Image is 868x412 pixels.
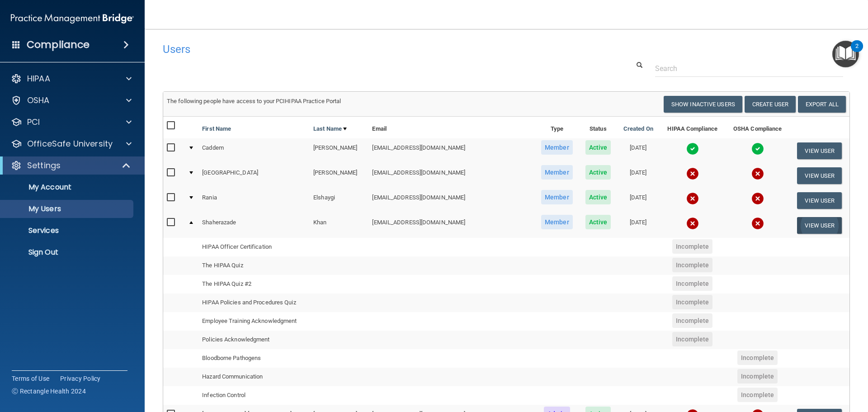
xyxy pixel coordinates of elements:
[712,348,857,384] iframe: Drift Widget Chat Controller
[198,188,310,213] td: Rania
[726,117,790,138] th: OSHA Compliance
[737,388,778,402] span: Incomplete
[672,295,712,309] span: Incomplete
[541,190,573,204] span: Member
[11,95,132,106] a: OSHA
[797,217,842,234] button: View User
[579,117,617,138] th: Status
[672,313,712,328] span: Incomplete
[198,238,368,256] td: HIPAA Officer Certification
[27,160,61,171] p: Settings
[6,248,129,257] p: Sign Out
[797,142,842,159] button: View User
[198,275,368,294] td: The HIPAA Quiz #2
[672,258,712,272] span: Incomplete
[368,213,534,237] td: [EMAIL_ADDRESS][DOMAIN_NAME]
[655,60,843,77] input: Search
[797,167,842,184] button: View User
[672,276,712,291] span: Incomplete
[686,217,699,230] img: cross.ca9f0e7f.svg
[12,374,49,383] a: Terms of Use
[310,213,368,237] td: Khan
[660,117,726,138] th: HIPAA Compliance
[368,117,534,138] th: Email
[686,142,699,155] img: tick.e7d51cea.svg
[751,192,764,205] img: cross.ca9f0e7f.svg
[686,167,699,180] img: cross.ca9f0e7f.svg
[368,188,534,213] td: [EMAIL_ADDRESS][DOMAIN_NAME]
[6,226,129,235] p: Services
[11,9,134,28] img: PMB logo
[11,73,132,84] a: HIPAA
[751,142,764,155] img: tick.e7d51cea.svg
[745,96,796,113] button: Create User
[27,117,40,128] p: PCI
[198,294,368,312] td: HIPAA Policies and Procedures Quiz
[6,183,129,192] p: My Account
[686,192,699,205] img: cross.ca9f0e7f.svg
[541,165,573,180] span: Member
[585,190,611,204] span: Active
[198,213,310,237] td: Shaherazade
[310,163,368,188] td: [PERSON_NAME]
[27,73,50,84] p: HIPAA
[313,123,347,134] a: Last Name
[585,165,611,180] span: Active
[202,123,231,134] a: First Name
[11,160,131,171] a: Settings
[751,167,764,180] img: cross.ca9f0e7f.svg
[198,138,310,163] td: Caddem
[27,138,113,149] p: OfficeSafe University
[798,96,846,113] a: Export All
[797,192,842,209] button: View User
[167,98,341,104] span: The following people have access to your PCIHIPAA Practice Portal
[368,163,534,188] td: [EMAIL_ADDRESS][DOMAIN_NAME]
[585,215,611,229] span: Active
[368,138,534,163] td: [EMAIL_ADDRESS][DOMAIN_NAME]
[198,331,368,349] td: Policies Acknowledgment
[27,95,50,106] p: OSHA
[60,374,101,383] a: Privacy Policy
[617,163,660,188] td: [DATE]
[672,332,712,346] span: Incomplete
[623,123,653,134] a: Created On
[664,96,742,113] button: Show Inactive Users
[541,140,573,155] span: Member
[832,41,859,67] button: Open Resource Center, 2 new notifications
[617,138,660,163] td: [DATE]
[585,140,611,155] span: Active
[855,46,859,58] div: 2
[12,387,86,396] span: Ⓒ Rectangle Health 2024
[310,188,368,213] td: Elshaygi
[617,188,660,213] td: [DATE]
[6,204,129,213] p: My Users
[11,138,132,149] a: OfficeSafe University
[617,213,660,237] td: [DATE]
[198,386,368,405] td: Infection Control
[198,349,368,368] td: Bloodborne Pathogens
[310,138,368,163] td: [PERSON_NAME]
[541,215,573,229] span: Member
[672,239,712,254] span: Incomplete
[535,117,579,138] th: Type
[27,38,90,51] h4: Compliance
[11,117,132,128] a: PCI
[198,368,368,386] td: Hazard Communication
[751,217,764,230] img: cross.ca9f0e7f.svg
[198,163,310,188] td: [GEOGRAPHIC_DATA]
[198,312,368,331] td: Employee Training Acknowledgment
[163,43,558,55] h4: Users
[198,256,368,275] td: The HIPAA Quiz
